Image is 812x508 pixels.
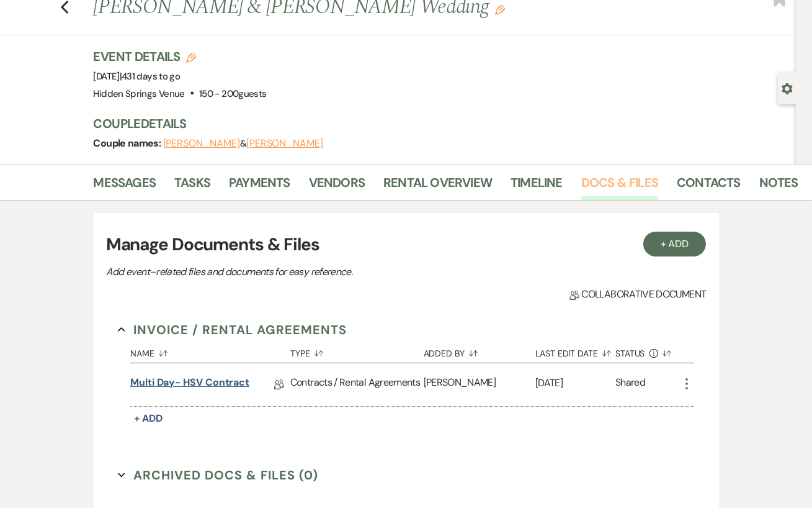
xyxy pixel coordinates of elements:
button: Status [615,339,679,363]
a: Vendors [309,173,365,200]
span: & [163,137,323,150]
button: Archived Docs & Files (0) [118,466,318,484]
a: Multi Day- HSV Contract [130,375,249,394]
span: 150 - 200 guests [199,88,266,100]
a: Docs & Files [581,173,658,200]
a: Contacts [677,173,741,200]
div: [PERSON_NAME] [424,363,535,406]
a: Tasks [174,173,210,200]
span: Couple names: [94,137,163,150]
a: Messages [94,173,156,200]
button: [PERSON_NAME] [246,138,323,148]
a: Payments [229,173,290,200]
a: Notes [759,173,798,200]
p: [DATE] [535,375,615,391]
button: Added By [424,339,535,363]
a: Rental Overview [383,173,492,200]
a: Timeline [511,173,563,200]
div: Shared [615,375,645,394]
p: Add event–related files and documents for easy reference. [106,264,540,280]
h3: Event Details [94,48,267,65]
span: + Add [134,412,163,425]
span: Collaborative document [569,287,706,302]
button: + Add [643,232,707,256]
span: [DATE] [94,70,181,83]
button: Name [130,339,290,363]
h3: Manage Documents & Files [106,232,707,258]
button: [PERSON_NAME] [163,138,240,148]
button: + Add [130,410,166,427]
span: | [120,70,180,83]
span: Hidden Springs Venue [94,88,185,100]
button: Type [290,339,424,363]
button: Last Edit Date [535,339,615,363]
button: Edit [495,4,505,15]
div: Contracts / Rental Agreements [290,363,424,406]
h3: Couple Details [94,115,784,132]
button: Invoice / Rental Agreements [118,320,347,339]
button: Open lead details [782,82,793,94]
span: Status [615,349,645,358]
span: 431 days to go [122,70,180,83]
